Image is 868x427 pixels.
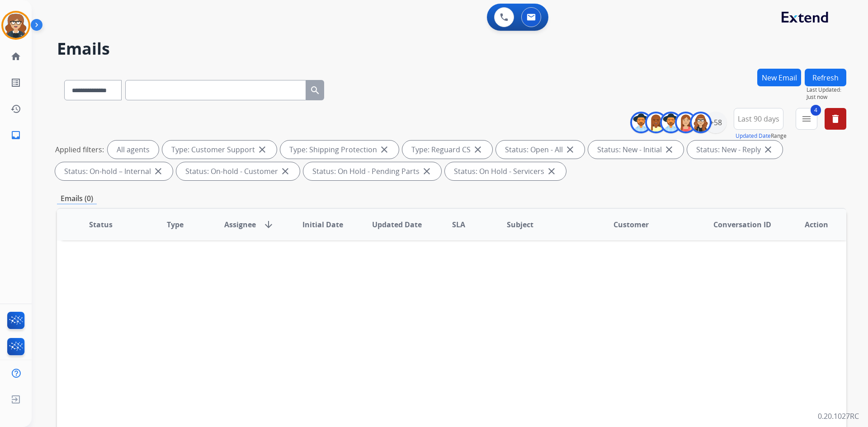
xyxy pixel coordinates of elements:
button: Refresh [805,69,846,86]
span: 4 [811,105,821,116]
mat-icon: delete [830,113,841,124]
span: Subject [507,219,533,230]
th: Action [772,209,846,240]
mat-icon: close [257,144,268,155]
mat-icon: close [763,144,774,155]
div: Status: On Hold - Servicers [445,162,566,180]
div: Status: On Hold - Pending Parts [303,162,441,180]
span: Initial Date [302,219,343,230]
div: Status: New - Reply [687,141,783,159]
mat-icon: inbox [10,130,21,141]
span: Conversation ID [713,219,771,230]
div: Type: Shipping Protection [280,141,399,159]
mat-icon: arrow_downward [263,219,274,230]
mat-icon: close [153,166,164,177]
div: Status: On-hold – Internal [55,162,173,180]
div: +58 [705,112,726,133]
p: Emails (0) [57,193,97,204]
div: Type: Reguard CS [402,141,492,159]
span: Status [89,219,113,230]
mat-icon: home [10,51,21,62]
span: Customer [613,219,649,230]
span: Last Updated: [807,86,846,94]
span: Assignee [224,219,256,230]
mat-icon: close [421,166,432,177]
span: SLA [452,219,465,230]
h2: Emails [57,40,846,58]
span: Last 90 days [738,117,779,121]
mat-icon: close [379,144,390,155]
div: Status: Open - All [496,141,585,159]
mat-icon: list_alt [10,77,21,88]
p: 0.20.1027RC [818,411,859,422]
mat-icon: close [565,144,576,155]
mat-icon: close [280,166,291,177]
span: Updated Date [372,219,422,230]
button: Updated Date [736,132,771,140]
div: Status: New - Initial [588,141,684,159]
mat-icon: close [472,144,483,155]
mat-icon: search [310,85,321,96]
mat-icon: menu [801,113,812,124]
button: 4 [796,108,817,130]
span: Just now [807,94,846,101]
div: All agents [108,141,159,159]
button: Last 90 days [734,108,783,130]
img: avatar [3,13,28,38]
mat-icon: close [546,166,557,177]
mat-icon: history [10,103,21,114]
button: New Email [757,69,801,86]
div: Type: Customer Support [162,141,277,159]
div: Status: On-hold - Customer [176,162,300,180]
mat-icon: close [664,144,675,155]
span: Range [736,132,787,140]
p: Applied filters: [55,144,104,155]
span: Type [167,219,184,230]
